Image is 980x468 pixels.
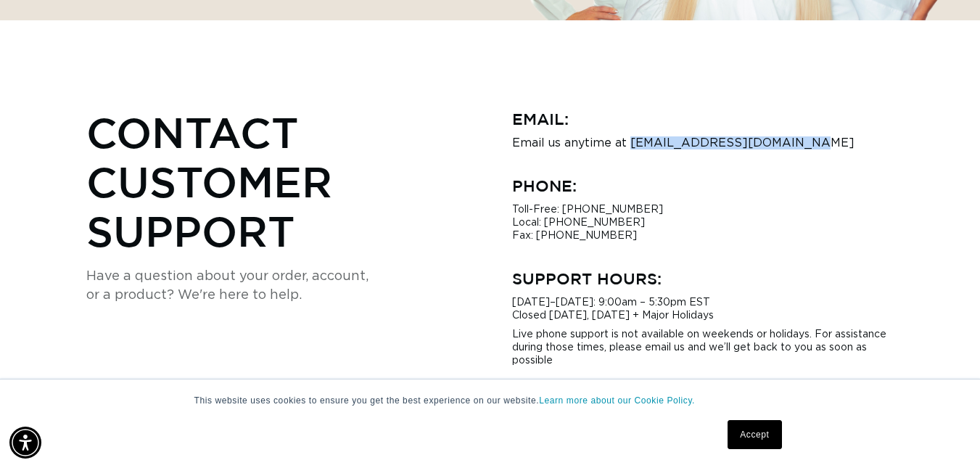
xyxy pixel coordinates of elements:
a: Accept [728,420,781,449]
h3: Support Hours: [512,267,894,290]
p: Toll-Free: [PHONE_NUMBER] Local: [PHONE_NUMBER] Fax: [PHONE_NUMBER] [512,203,894,242]
a: Learn more about our Cookie Policy. [539,395,695,406]
div: Accessibility Menu [9,427,41,459]
iframe: Chat Widget [907,398,980,468]
p: Have a question about your order, account, or a product? We're here to help. [86,267,468,305]
p: Live phone support is not available on weekends or holidays. For assistance during those times, p... [512,328,894,367]
h2: Contact Customer Support [86,107,468,255]
h3: Email: [512,107,894,131]
h3: Phone: [512,174,894,197]
p: This website uses cookies to ensure you get the best experience on our website. [194,394,786,407]
p: [DATE]–[DATE]: 9:00am – 5:30pm EST Closed [DATE], [DATE] + Major Holidays [512,296,894,322]
p: Email us anytime at [EMAIL_ADDRESS][DOMAIN_NAME] [512,136,894,149]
